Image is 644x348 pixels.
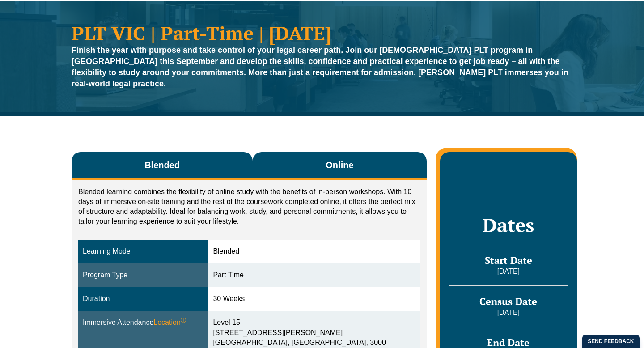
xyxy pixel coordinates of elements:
[78,187,420,226] p: Blended learning combines the flexibility of online study with the benefits of in-person workshop...
[83,270,204,280] div: Program Type
[213,270,415,280] div: Part Time
[83,246,204,257] div: Learning Mode
[479,295,537,308] span: Census Date
[213,294,415,304] div: 30 Weeks
[181,317,186,323] sup: ⓘ
[485,254,532,267] span: Start Date
[449,308,568,318] p: [DATE]
[449,214,568,236] h2: Dates
[326,159,353,171] span: Online
[213,246,415,257] div: Blended
[72,46,568,88] strong: Finish the year with purpose and take control of your legal career path. Join our [DEMOGRAPHIC_DA...
[449,267,568,276] p: [DATE]
[83,318,204,328] div: Immersive Attendance
[144,159,180,171] span: Blended
[72,23,572,42] h1: PLT VIC | Part-Time | [DATE]
[153,318,186,328] span: Location
[83,294,204,304] div: Duration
